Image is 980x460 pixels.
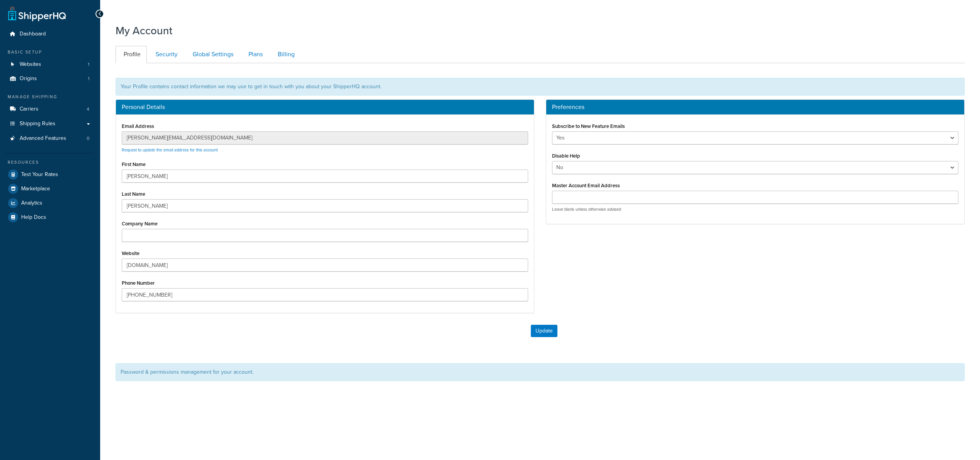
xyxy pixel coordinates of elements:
h3: Personal Details [122,104,528,111]
a: Billing [270,46,301,63]
button: Update [531,325,557,337]
a: Analytics [6,196,94,210]
span: Dashboard [20,31,46,37]
a: Security [148,46,184,63]
li: Websites [6,57,94,72]
a: ShipperHQ Home [8,6,66,21]
span: Analytics [21,200,42,206]
p: Leave blank unless otherwise advised [552,206,958,212]
a: Plans [240,46,269,63]
span: 0 [87,135,89,142]
span: Shipping Rules [20,121,55,127]
label: Subscribe to New Feature Emails [552,123,625,129]
a: Shipping Rules [6,117,94,131]
div: Basic Setup [6,49,94,55]
a: Profile [116,46,147,63]
span: Carriers [20,106,39,112]
div: Manage Shipping [6,94,94,100]
label: Disable Help [552,153,580,159]
span: 4 [87,106,89,112]
label: Master Account Email Address [552,183,620,188]
li: Advanced Features [6,131,94,146]
span: Help Docs [21,214,46,221]
a: Marketplace [6,182,94,196]
div: Your Profile contains contact information we may use to get in touch with you about your ShipperH... [116,78,965,96]
li: Origins [6,72,94,86]
a: Advanced Features 0 [6,131,94,146]
div: Resources [6,159,94,166]
span: Origins [20,76,37,82]
a: Request to update the email address for this account [122,147,218,153]
span: 1 [88,76,89,82]
a: Help Docs [6,210,94,224]
div: Password & permissions management for your account. [116,363,965,381]
a: Global Settings [185,46,240,63]
span: 1 [88,61,89,68]
a: Carriers 4 [6,102,94,116]
label: Email Address [122,123,154,129]
a: Dashboard [6,27,94,41]
label: First Name [122,161,146,167]
h1: My Account [116,23,173,38]
a: Test Your Rates [6,168,94,181]
label: Website [122,250,139,256]
li: Carriers [6,102,94,116]
span: Marketplace [21,186,50,192]
span: Websites [20,61,41,68]
span: Test Your Rates [21,171,58,178]
label: Last Name [122,191,145,197]
h3: Preferences [552,104,958,111]
label: Company Name [122,221,158,227]
a: Origins 1 [6,72,94,86]
a: Websites 1 [6,57,94,72]
label: Phone Number [122,280,155,286]
span: Advanced Features [20,135,66,142]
